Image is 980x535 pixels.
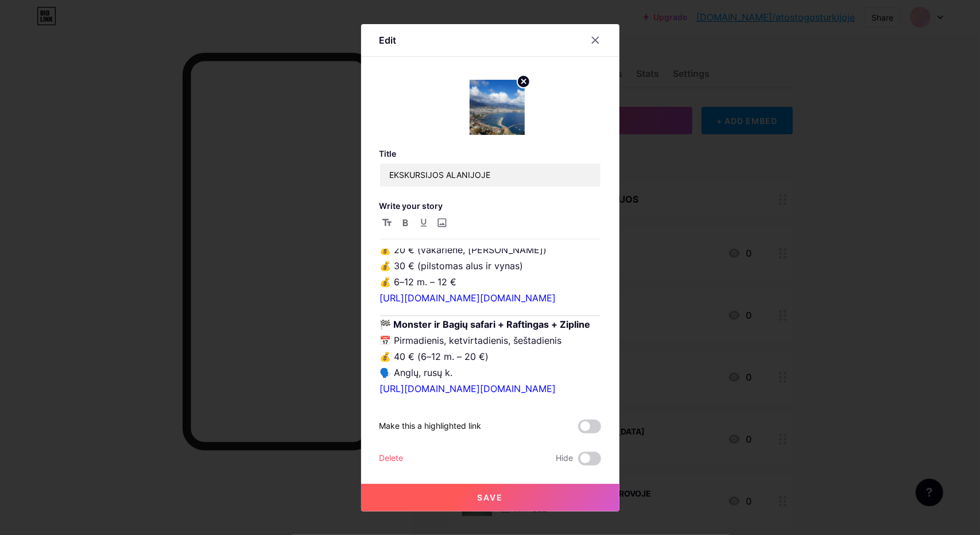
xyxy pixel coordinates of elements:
span: Hide [556,452,574,466]
h3: Title [379,149,601,158]
div: Make this a highlighted link [379,420,482,433]
strong: 🏁 Monster ir Bagių safari + Raftingas + Zipline [380,319,591,330]
input: Title [380,164,601,187]
span: Save [477,493,503,502]
div: Delete [379,452,404,466]
button: Save [361,484,619,511]
p: 📅Antradienis, penktadienis 💰 20 € (vakarienė, [PERSON_NAME]) 💰 30 € (pilstomas alus ir vynas) 💰 6... [380,210,601,306]
img: link_thumbnail [470,80,525,135]
p: 📅 Pirmadienis, ketvirtadienis, šeštadienis 💰 40 € (6–12 m. – 20 €) 🗣️ Anglų, rusų k. 📅 Pirmadieni... [380,316,601,493]
a: [URL][DOMAIN_NAME][DOMAIN_NAME] [380,292,556,304]
h3: Write your story [379,201,601,211]
div: Edit [379,33,397,47]
a: [URL][DOMAIN_NAME][DOMAIN_NAME] [380,383,556,394]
